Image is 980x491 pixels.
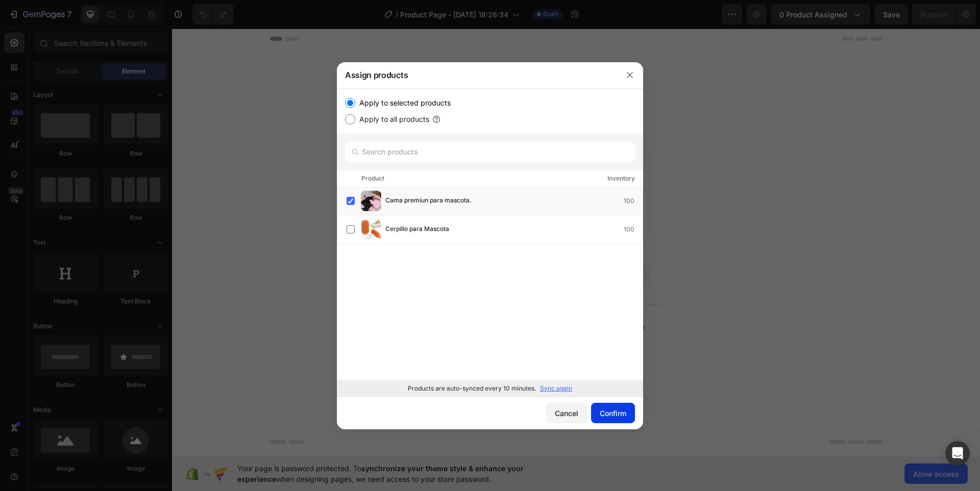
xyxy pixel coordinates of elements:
[540,384,572,393] p: Sync again
[624,224,643,235] div: 100
[385,224,449,235] span: Cerpillo para Mascota
[945,441,970,466] div: Open Intercom Messenger
[342,217,466,229] div: Start with Sections from sidebar
[335,294,473,302] div: Start with Generating from URL or image
[337,62,617,88] div: Assign products
[546,403,587,423] button: Cancel
[385,195,472,206] span: Cama premiun para mascota.
[361,173,384,184] div: Product
[555,408,578,419] div: Cancel
[408,384,536,393] p: Products are auto-synced every 10 minutes.
[330,237,400,257] button: Add sections
[607,173,635,184] div: Inventory
[624,196,643,206] div: 100
[337,89,643,397] div: />
[355,113,429,125] label: Apply to all products
[345,142,635,162] input: Search products
[600,408,626,419] div: Confirm
[355,97,451,109] label: Apply to selected products
[361,191,381,211] img: product-img
[591,403,635,423] button: Confirm
[361,219,381,240] img: product-img
[406,237,478,257] button: Add elements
